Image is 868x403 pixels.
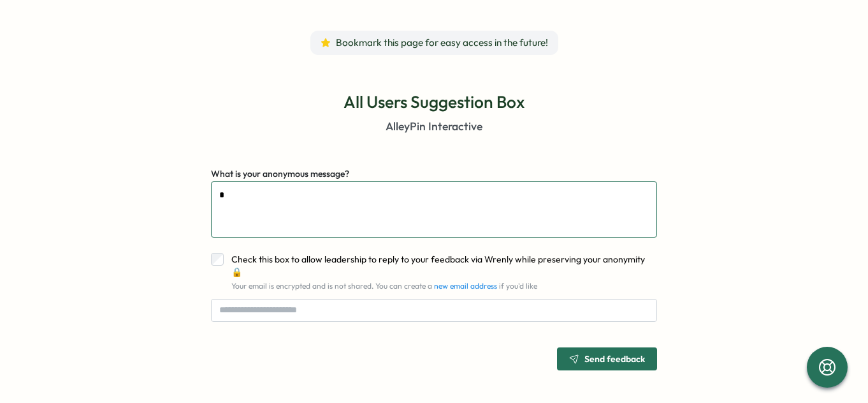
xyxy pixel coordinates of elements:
[386,118,482,135] p: AlleyPin Interactive
[434,281,497,291] a: new email address
[584,354,645,363] span: Send feedback
[336,36,548,50] span: Bookmark this page for easy access in the future!
[557,347,657,370] button: Send feedback
[344,91,524,113] p: All Users Suggestion Box
[231,281,537,291] span: Your email is encrypted and is not shared. You can create a if you'd like
[231,254,645,278] span: Check this box to allow leadership to reply to your feedback via Wrenly while preserving your ano...
[211,167,349,181] label: What is your anonymous message?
